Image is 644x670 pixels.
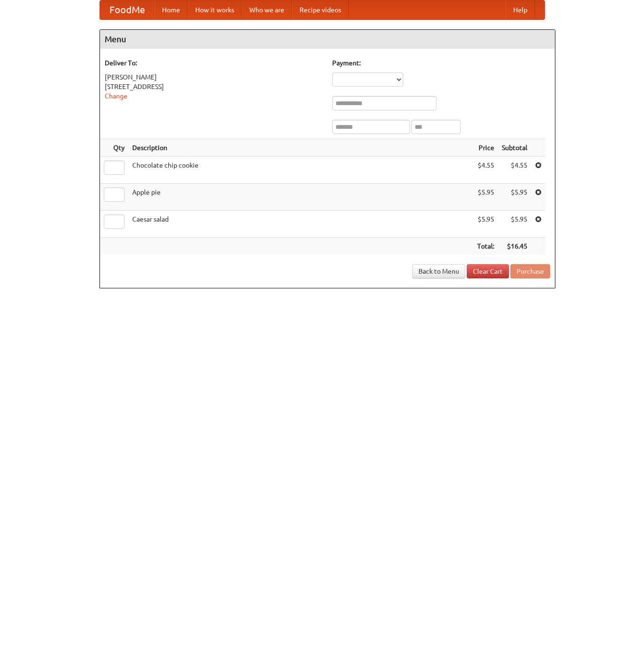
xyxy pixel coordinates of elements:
[128,211,473,238] td: Caesar salad
[332,58,550,68] h5: Payment:
[498,238,531,255] th: $16.45
[498,157,531,184] td: $4.55
[105,72,323,82] div: [PERSON_NAME]
[188,0,242,19] a: How it works
[498,184,531,211] td: $5.95
[498,211,531,238] td: $5.95
[473,238,498,255] th: Total:
[100,139,128,157] th: Qty
[506,0,535,19] a: Help
[100,0,154,19] a: FoodMe
[473,184,498,211] td: $5.95
[105,92,127,100] a: Change
[105,82,323,91] div: [STREET_ADDRESS]
[128,184,473,211] td: Apple pie
[128,139,473,157] th: Description
[498,139,531,157] th: Subtotal
[128,157,473,184] td: Chocolate chip cookie
[473,211,498,238] td: $5.95
[154,0,188,19] a: Home
[242,0,292,19] a: Who we are
[412,264,465,278] a: Back to Menu
[292,0,349,19] a: Recipe videos
[510,264,550,278] button: Purchase
[105,58,323,68] h5: Deliver To:
[467,264,509,278] a: Clear Cart
[473,157,498,184] td: $4.55
[100,30,555,49] h4: Menu
[473,139,498,157] th: Price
